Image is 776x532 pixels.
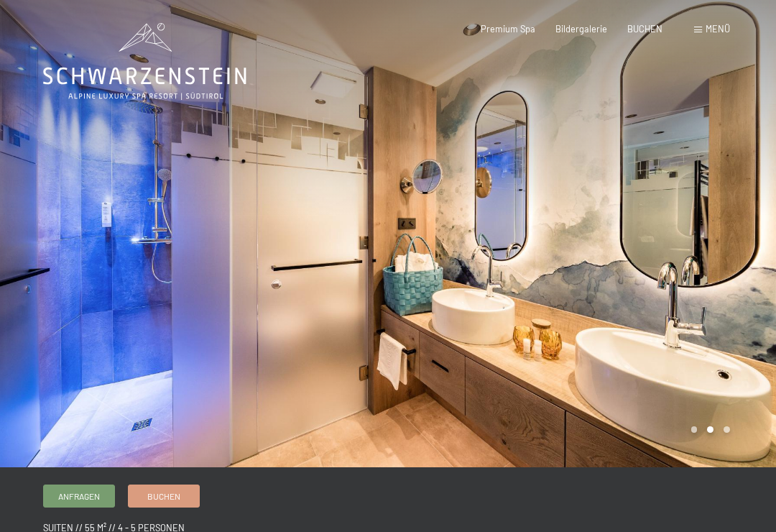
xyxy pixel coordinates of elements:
a: Bildergalerie [555,23,607,35]
a: Buchen [129,485,199,507]
span: Menü [706,23,730,35]
span: Anfragen [58,490,100,503]
a: Anfragen [44,485,114,507]
a: Premium Spa [481,23,535,35]
a: BUCHEN [627,23,662,35]
span: Buchen [147,490,180,503]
